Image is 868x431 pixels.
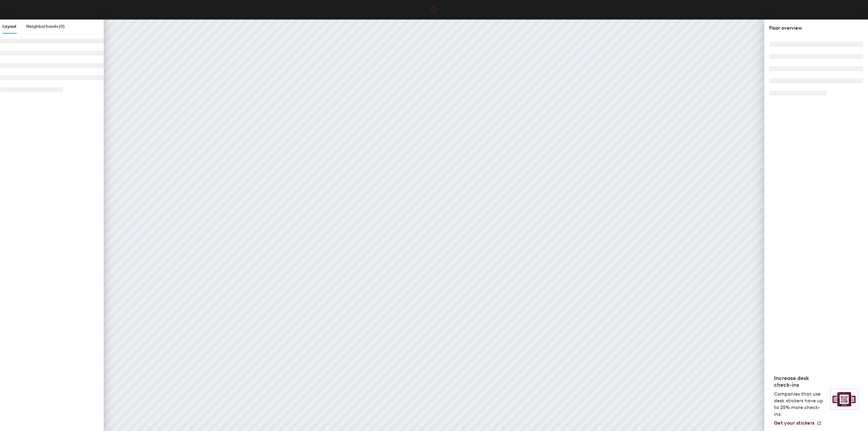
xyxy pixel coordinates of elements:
span: Neighborhoods (0) [26,24,65,29]
div: Floor overview [769,24,863,32]
span: Layout [2,24,16,29]
span: Get your stickers [774,420,814,426]
a: Get your stickers [774,420,822,426]
p: Companies that use desk stickers have up to 25% more check-ins. [774,391,826,418]
h4: Increase desk check-ins [774,375,826,388]
img: Sticker logo [830,389,858,410]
